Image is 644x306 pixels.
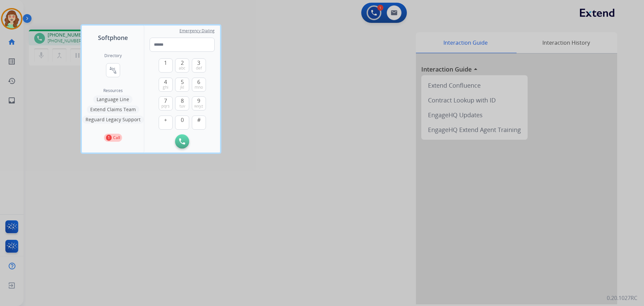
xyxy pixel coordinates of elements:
span: 9 [197,97,200,105]
span: # [197,116,201,124]
mat-icon: connect_without_contact [109,66,117,74]
span: 8 [181,97,184,105]
button: 8tuv [175,96,189,111]
span: def [196,65,202,71]
button: 1 [159,58,173,73]
span: 7 [164,97,167,105]
button: 5jkl [175,78,189,92]
span: Emergency Dialing [179,28,215,34]
p: Call [113,135,120,141]
button: 1Call [104,134,122,142]
span: jkl [180,85,184,90]
h2: Directory [104,53,122,58]
span: abc [179,65,185,71]
span: pqrs [161,103,170,109]
button: 4ghi [159,78,173,92]
span: ghi [163,85,168,90]
span: 5 [181,78,184,86]
span: + [164,116,167,124]
span: 6 [197,78,200,86]
span: tuv [179,103,185,109]
button: Language Line [93,95,132,103]
button: Reguard Legacy Support [82,116,144,124]
p: 1 [106,135,112,141]
span: 2 [181,59,184,67]
button: Extend Claims Team [87,105,139,114]
img: call-button [179,138,185,144]
span: wxyz [194,103,203,109]
button: 9wxyz [192,96,206,111]
button: 2abc [175,58,189,73]
span: 0 [181,116,184,124]
button: 6mno [192,78,206,92]
span: Resources [103,88,123,93]
span: 3 [197,59,200,67]
span: mno [195,85,203,90]
span: 4 [164,78,167,86]
span: 1 [164,59,167,67]
button: 0 [175,116,189,130]
p: 0.20.1027RC [607,294,637,302]
button: 7pqrs [159,96,173,111]
button: + [159,116,173,130]
button: 3def [192,58,206,73]
span: Softphone [98,33,128,42]
button: # [192,116,206,130]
